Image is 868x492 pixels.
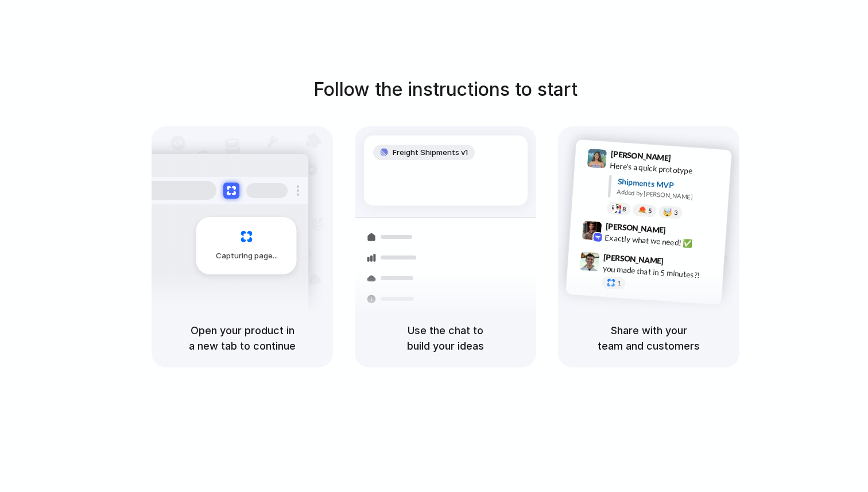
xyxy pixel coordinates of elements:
[675,153,698,166] span: 9:41 AM
[369,323,522,354] h5: Use the chat to build your ideas
[165,323,319,354] h5: Open your product in a new tab to continue
[663,208,673,216] div: 🤯
[572,323,726,354] h5: Share with your team and customers
[622,206,626,212] span: 8
[610,148,671,164] span: [PERSON_NAME]
[669,225,693,239] span: 9:42 AM
[610,159,724,179] div: Here's a quick prototype
[393,147,468,158] span: Freight Shipments v1
[602,262,717,282] div: you made that in 5 minutes?!
[617,175,723,194] div: Shipments MVP
[648,207,652,214] span: 5
[313,76,578,103] h1: Follow the instructions to start
[216,250,280,262] span: Capturing page
[617,187,722,204] div: Added by [PERSON_NAME]
[604,231,719,251] div: Exactly what we need! ✅
[603,250,664,267] span: [PERSON_NAME]
[617,280,621,286] span: 1
[667,256,691,270] span: 9:47 AM
[605,219,666,236] span: [PERSON_NAME]
[674,209,678,215] span: 3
